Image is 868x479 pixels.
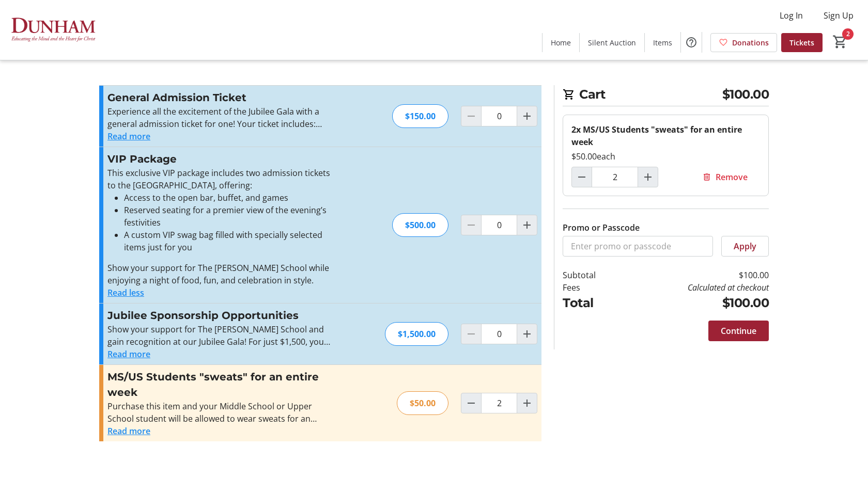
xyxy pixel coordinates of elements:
button: Cart [831,33,849,51]
span: Log In [780,9,803,22]
td: Calculated at checkout [623,281,769,294]
span: $100.00 [722,85,769,104]
button: Log In [771,7,811,24]
span: Tickets [789,37,814,48]
div: $500.00 [392,213,448,237]
td: Total [563,294,623,312]
button: Increment by one [517,324,537,344]
a: Home [542,33,579,52]
p: Experience all the excitement of the Jubilee Gala with a general admission ticket for one! Your t... [107,105,333,130]
div: $150.00 [392,104,448,128]
a: Items [645,33,680,52]
button: Sign Up [815,7,862,24]
span: Home [551,37,571,48]
p: Show your support for The [PERSON_NAME] School while enjoying a night of food, fun, and celebrati... [107,262,333,286]
button: Decrement by one [461,393,481,413]
input: MS/US Students "sweats" for an entire week Quantity [481,393,517,413]
button: Apply [721,236,769,257]
input: Jubilee Sponsorship Opportunities Quantity [481,324,517,344]
span: Silent Auction [588,37,636,48]
a: Tickets [781,33,823,52]
p: This exclusive VIP package includes two admission tickets to the [GEOGRAPHIC_DATA], offering: [107,167,333,191]
button: Help [681,32,702,53]
li: A custom VIP swag bag filled with specially selected items just for you [124,229,333,253]
h2: Cart [563,85,769,106]
input: Enter promo or passcode [563,236,713,257]
td: $100.00 [623,269,769,281]
div: Purchase this item and your Middle School or Upper School student will be allowed to wear sweats ... [107,400,333,425]
h3: VIP Package [107,151,333,167]
p: Show your support for The [PERSON_NAME] School and gain recognition at our Jubilee Gala! For just... [107,323,333,348]
li: Access to the open bar, buffet, and games [124,191,333,204]
span: Remove [716,171,748,183]
button: Read more [107,425,150,437]
button: Remove [690,167,760,187]
div: $50.00 each [571,150,760,163]
td: Fees [563,281,623,294]
label: Promo or Passcode [563,221,640,234]
button: Read less [107,286,144,299]
td: Subtotal [563,269,623,281]
input: MS/US Students "sweats" for an entire week Quantity [592,167,638,187]
a: Silent Auction [580,33,644,52]
div: $50.00 [397,391,448,415]
span: Donations [732,37,769,48]
h3: MS/US Students "sweats" for an entire week [107,369,333,400]
a: Donations [710,33,777,52]
button: Decrement by one [572,167,592,187]
img: The Dunham School's Logo [6,4,98,56]
span: Items [653,37,672,48]
button: Increment by one [638,167,658,187]
button: Increment by one [517,106,537,126]
div: $1,500.00 [385,322,448,346]
div: 2x MS/US Students "sweats" for an entire week [571,123,760,148]
button: Continue [708,321,769,341]
span: Sign Up [824,9,854,22]
input: General Admission Ticket Quantity [481,106,517,126]
h3: Jubilee Sponsorship Opportunities [107,308,333,323]
button: Read more [107,348,150,360]
button: Increment by one [517,393,537,413]
span: Apply [734,240,756,252]
span: Continue [721,325,756,337]
button: Increment by one [517,215,537,235]
button: Read more [107,130,150,142]
input: VIP Package Quantity [481,215,517,235]
li: Reserved seating for a premier view of the evening’s festivities [124,204,333,229]
td: $100.00 [623,294,769,312]
h3: General Admission Ticket [107,90,333,105]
